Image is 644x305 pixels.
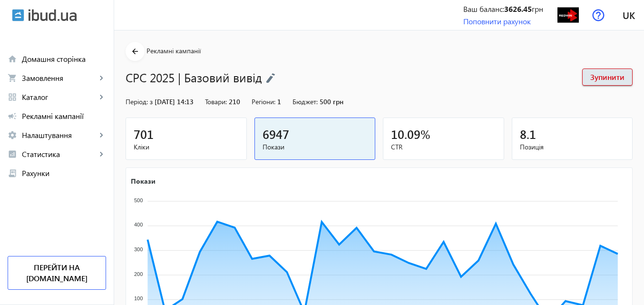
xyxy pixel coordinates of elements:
mat-icon: analytics [8,149,17,159]
text: Покази [131,176,156,185]
img: help.svg [592,9,605,21]
mat-icon: keyboard_arrow_right [97,130,106,140]
span: 6947 [263,126,289,142]
tspan: 100 [134,295,143,301]
b: 3626.45 [504,4,532,14]
span: Товари: [205,97,227,106]
span: Зупинити [590,72,624,82]
span: Налаштування [22,130,97,140]
a: Поповнити рахунок [463,16,531,26]
span: Каталог [22,92,97,102]
span: 210 [229,97,240,106]
tspan: 300 [134,246,143,252]
span: Кліки [134,142,239,152]
span: 10.09 [391,126,420,142]
span: uk [623,9,635,21]
span: 701 [134,126,154,142]
mat-icon: settings [8,130,17,140]
span: CTR [391,142,496,152]
span: Період: з [126,97,153,106]
mat-icon: shopping_cart [8,73,17,83]
span: Статистика [22,149,97,159]
mat-icon: receipt_long [8,168,17,178]
img: ibud_text.svg [29,9,77,21]
span: Рекламні кампанії [22,111,106,121]
button: Зупинити [582,69,633,86]
span: Бюджет: [293,97,318,106]
span: 8.1 [520,126,536,142]
mat-icon: keyboard_arrow_right [97,73,106,83]
img: 3701604f6f35676164798307661227-1f7e7cced2.png [557,4,579,26]
span: 500 грн [320,97,343,106]
mat-icon: grid_view [8,92,17,102]
span: Рахунки [22,168,106,178]
span: Рекламні кампанії [146,46,201,55]
span: 1 [277,97,281,106]
span: Замовлення [22,73,97,83]
tspan: 200 [134,271,143,276]
mat-icon: keyboard_arrow_right [97,149,106,159]
span: Регіони: [252,97,275,106]
img: ibud.svg [12,9,24,21]
span: Позиція [520,142,625,152]
span: Покази [263,142,368,152]
tspan: 500 [134,197,143,203]
mat-icon: arrow_back [129,46,141,58]
span: Домашня сторінка [22,54,106,64]
mat-icon: keyboard_arrow_right [97,92,106,102]
span: [DATE] 14:13 [155,97,194,106]
mat-icon: campaign [8,111,17,121]
h1: CPC 2025 | Базовий вивід [126,69,573,86]
span: % [420,126,430,142]
div: Ваш баланс: грн [463,4,543,14]
mat-icon: home [8,54,17,64]
tspan: 400 [134,222,143,227]
a: Перейти на [DOMAIN_NAME] [8,256,106,290]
